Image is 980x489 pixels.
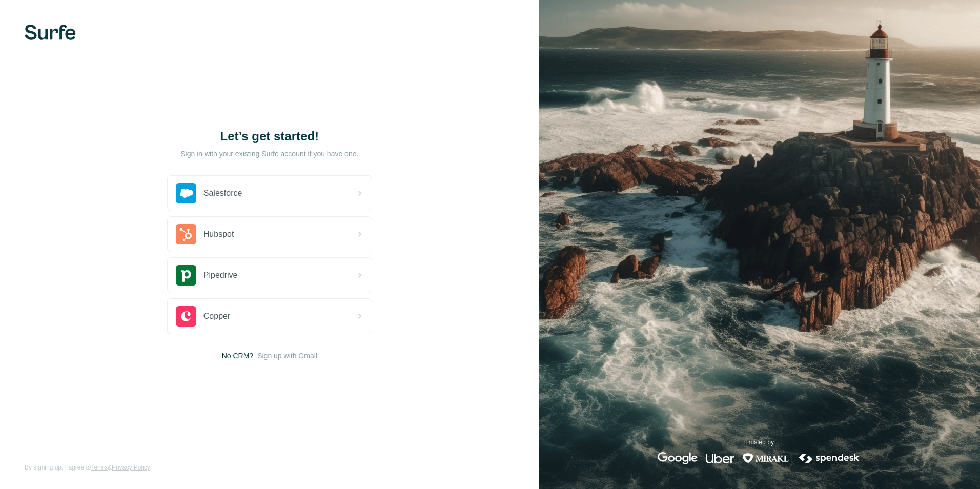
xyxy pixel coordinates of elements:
[257,351,317,361] button: Sign up with Gmail
[25,463,150,472] span: By signing up, I agree to &
[180,149,358,159] p: Sign in with your existing Surfe account if you have one.
[91,464,108,471] a: Terms
[742,452,789,464] img: mirakl's logo
[203,269,238,281] span: Pipedrive
[706,452,734,464] img: uber's logo
[176,183,196,203] img: salesforce's logo
[176,306,196,327] img: copper's logo
[203,228,234,240] span: Hubspot
[176,265,196,286] img: pipedrive's logo
[176,224,196,244] img: hubspot's logo
[798,452,861,464] img: spendesk's logo
[112,464,150,471] a: Privacy Policy
[25,25,76,40] img: Surfe's logo
[167,128,372,145] h1: Let’s get started!
[203,187,242,199] span: Salesforce
[658,452,698,464] img: google's logo
[203,310,230,322] span: Copper
[222,351,253,361] span: No CRM?
[745,438,774,447] p: Trusted by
